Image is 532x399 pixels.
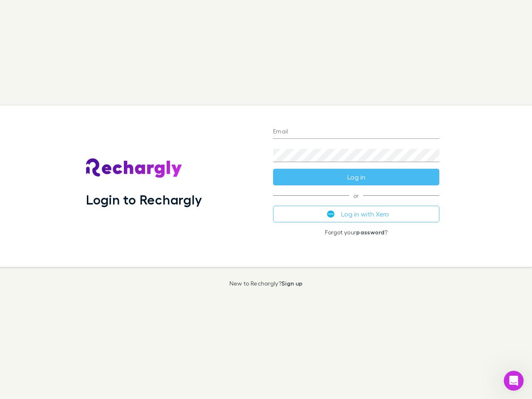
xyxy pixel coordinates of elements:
button: Log in [273,169,439,185]
button: Log in with Xero [273,206,439,222]
span: or [273,195,439,196]
h1: Login to Rechargly [86,192,202,207]
iframe: Intercom live chat [504,371,524,391]
a: password [356,229,384,236]
img: Xero's logo [327,210,335,218]
img: Rechargly's Logo [86,158,182,178]
p: Forgot your ? [273,229,439,236]
a: Sign up [281,280,303,287]
p: New to Rechargly? [229,280,303,287]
